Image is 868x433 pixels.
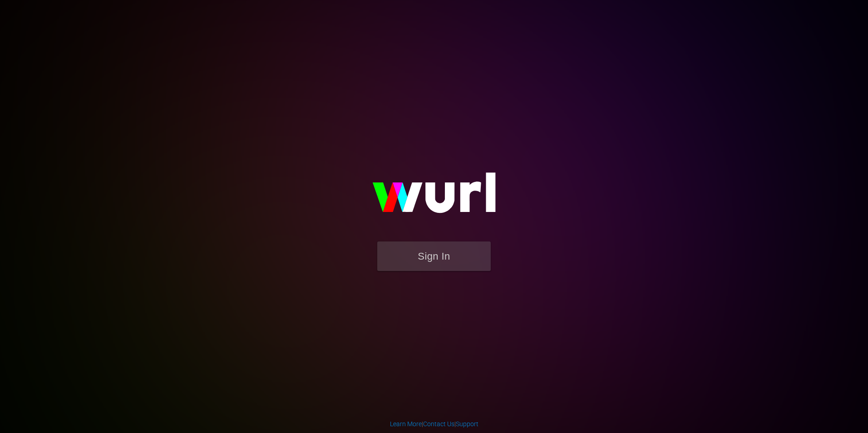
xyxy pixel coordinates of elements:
button: Sign In [377,241,491,271]
a: Support [456,420,478,428]
img: wurl-logo-on-black-223613ac3d8ba8fe6dc639794a292ebdb59501304c7dfd60c99c58986ef67473.svg [343,153,525,241]
div: | | [390,419,478,428]
a: Learn More [390,420,422,428]
a: Contact Us [423,420,454,428]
